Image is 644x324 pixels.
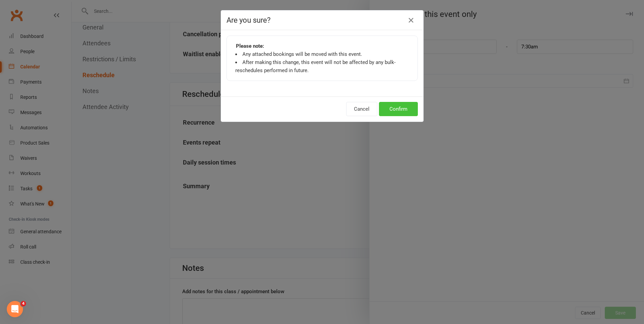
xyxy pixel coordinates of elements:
[236,42,264,50] strong: Please note:
[226,16,418,24] h4: Are you sure?
[379,102,418,116] button: Confirm
[346,102,377,116] button: Cancel
[7,301,23,317] iframe: Intercom live chat
[406,15,416,26] button: Close
[21,301,26,306] span: 4
[235,50,409,58] li: Any attached bookings will be moved with this event.
[235,58,409,74] li: After making this change, this event will not be affected by any bulk-reschedules performed in fu...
